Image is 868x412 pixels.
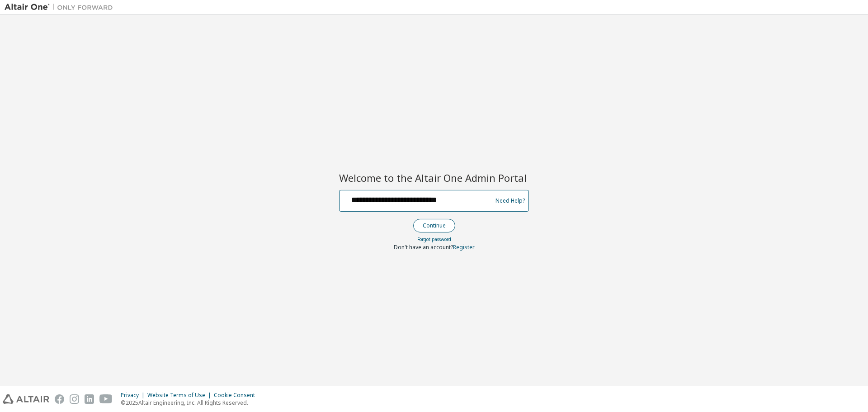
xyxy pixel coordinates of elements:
[3,394,49,404] img: altair_logo.svg
[147,392,214,399] div: Website Terms of Use
[121,399,260,407] p: © 2025 Altair Engineering, Inc. All Rights Reserved.
[339,171,529,184] h2: Welcome to the Altair One Admin Portal
[85,394,94,404] img: linkedin.svg
[394,243,453,251] span: Don't have an account?
[121,392,147,399] div: Privacy
[417,236,451,242] a: Forgot password
[495,200,525,201] a: Need Help?
[99,394,113,404] img: youtube.svg
[55,394,64,404] img: facebook.svg
[5,3,118,12] img: Altair One
[70,394,79,404] img: instagram.svg
[453,243,475,251] a: Register
[413,219,455,232] button: Continue
[214,392,260,399] div: Cookie Consent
